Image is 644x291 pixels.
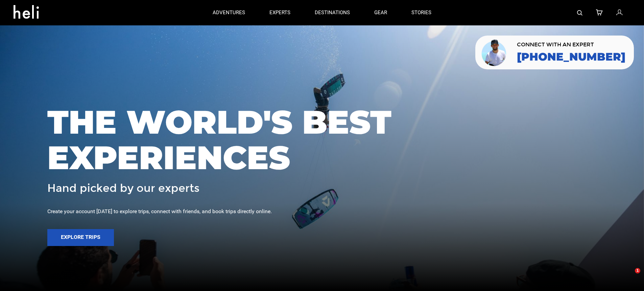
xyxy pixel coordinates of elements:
iframe: Intercom live chat [621,268,637,284]
p: adventures [213,9,245,16]
span: Hand picked by our experts [47,182,199,194]
img: search-bar-icon.svg [577,10,582,16]
button: Explore Trips [47,229,114,246]
span: THE WORLD'S BEST EXPERIENCES [47,104,597,176]
span: 1 [635,268,640,273]
span: CONNECT WITH AN EXPERT [517,42,625,47]
div: Create your account [DATE] to explore trips, connect with friends, and book trips directly online. [47,208,597,216]
img: contact our team [480,38,508,67]
p: destinations [315,9,350,16]
p: experts [269,9,290,16]
a: [PHONE_NUMBER] [517,51,625,63]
